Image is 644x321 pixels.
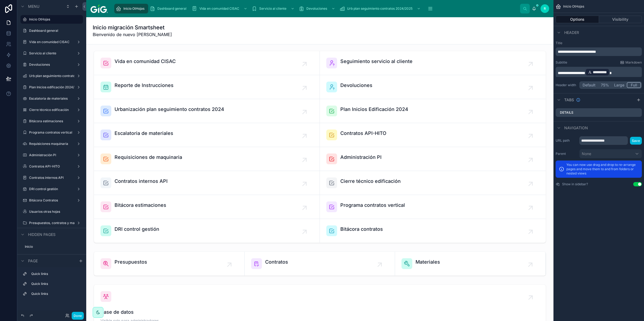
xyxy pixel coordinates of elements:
label: Quick links [31,272,79,276]
button: Done [72,312,84,320]
label: Programa contratos vertical [29,130,72,135]
span: Servicio al cliente [259,6,286,11]
label: Inicio OtHojas [29,17,80,22]
span: R [544,6,546,11]
label: Show in sidebar? [562,182,588,186]
label: Subtitle [556,60,567,65]
button: Save [630,137,642,145]
a: Vida en comunidad CISAC [190,4,250,13]
span: Hidden pages [28,232,56,237]
span: Markdown [625,60,642,65]
label: DRI control gestión [29,187,72,191]
label: Parent [556,152,577,156]
button: Visibility [599,16,642,23]
label: Quick links [31,282,79,286]
span: Urb plan seguimiento contratos 2024/2025 [347,6,413,11]
span: Inicio OtHojas [123,6,144,11]
span: Page [28,258,38,264]
label: Vida en comunidad CISAC [29,40,72,44]
div: scrollable content [17,267,86,303]
span: Menu [28,4,39,9]
label: Requisiciones maquinaria [29,142,72,146]
label: Usuarios otras hojas [29,210,80,214]
button: Default [580,82,598,88]
h1: Inicio migración Smartsheet [93,24,172,31]
a: Dashboard general [148,4,190,13]
a: Servicio al cliente [250,4,297,13]
div: scrollable content [556,67,642,77]
label: Contratos API-HITO [29,164,72,169]
button: None [579,149,642,158]
label: Quick links [31,292,79,296]
span: None [582,151,591,156]
label: Servicio al cliente [29,51,72,55]
label: Inicio [25,245,80,249]
button: Large [612,82,627,88]
span: Bienvenido de nuevo [PERSON_NAME] [93,31,172,38]
span: Header [564,30,579,35]
span: Inicio OtHojas [563,4,584,9]
button: Options [556,16,599,23]
span: Navigation [564,125,588,131]
label: Bitácora Contratos [29,198,72,203]
span: Devoluciones [306,6,327,11]
label: Escalatoria de materiales [29,96,72,101]
a: Devoluciones [297,4,338,13]
div: scrollable content [112,3,520,15]
a: Urb plan seguimiento contratos 2024/2025 [338,4,423,13]
label: Title [556,41,642,45]
label: Devoluciones [29,62,72,67]
label: Dashboard general [29,29,80,33]
img: App logo [91,4,108,13]
label: URL path [556,138,577,143]
button: Full [627,82,641,88]
label: Administración PI [29,153,72,157]
label: Plan Inicios edificación 2024/2025 [29,85,74,89]
label: Urb plan seguimiento contratos 2024/2025 [29,74,74,78]
span: Vida en comunidad CISAC [199,6,239,11]
label: Contratos internos API [29,176,72,180]
label: Presupuestos, contratos y materiales [29,221,74,225]
a: Inicio OtHojas [114,4,148,13]
span: Dashboard general [157,6,186,11]
span: Tabs [564,97,574,103]
label: Details [560,110,573,115]
label: Bitácora estimaciones [29,119,72,123]
label: Cierre técnico edificación [29,108,72,112]
label: Header width [556,83,577,87]
p: You can now use drag and drop to re-arrange pages and move them to and from folders or nested views [566,163,639,176]
button: 75% [598,82,612,88]
a: Markdown [620,60,642,65]
div: scrollable content [556,47,642,56]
